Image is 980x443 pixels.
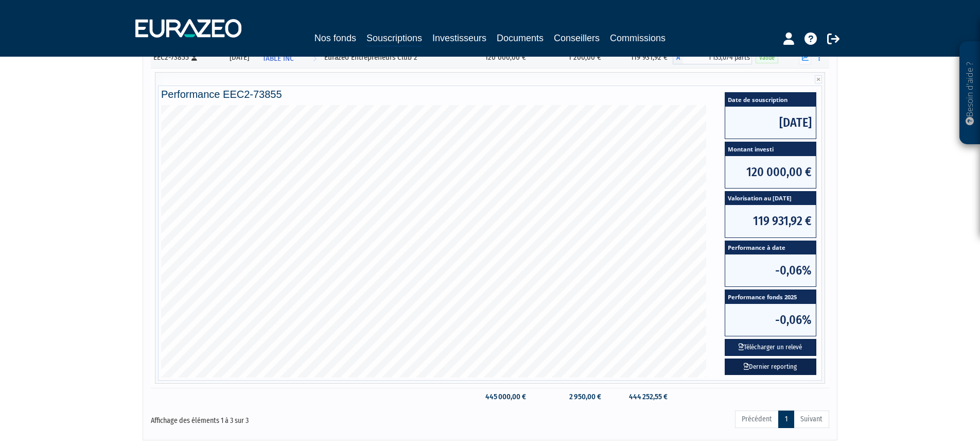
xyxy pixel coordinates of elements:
[554,31,600,45] a: Conseillers
[531,47,606,68] td: 1 200,00 €
[497,31,544,45] a: Documents
[262,49,294,68] span: TABLE INC
[673,51,683,64] span: A
[324,52,458,63] div: Eurazeo Entrepreneurs Club 2
[151,410,425,426] div: Affichage des éléments 1 à 3 sur 3
[366,31,422,47] a: Souscriptions
[606,388,673,406] td: 444 252,55 €
[314,31,356,45] a: Nos fonds
[610,31,666,45] a: Commissions
[725,359,816,376] a: Dernier reporting
[725,304,816,336] span: -0,06%
[725,142,816,156] span: Montant investi
[725,241,816,255] span: Performance à date
[683,51,752,64] span: 1 135,074 parts
[606,47,673,68] td: 119 931,92 €
[161,89,819,100] h4: Performance EEC2-73855
[756,53,778,63] span: Valide
[313,49,317,68] i: Voir l'investisseur
[725,254,816,286] span: -0,06%
[461,388,531,406] td: 445 000,00 €
[725,192,816,206] span: Valorisation au [DATE]
[725,93,816,107] span: Date de souscription
[135,19,241,38] img: 1732889491-logotype_eurazeo_blanc_rvb.png
[725,156,816,188] span: 120 000,00 €
[258,47,321,68] a: TABLE INC
[725,339,816,356] button: Télécharger un relevé
[153,52,217,63] div: EEC2-73855
[725,107,816,139] span: [DATE]
[432,31,486,45] a: Investisseurs
[964,47,976,140] p: Besoin d'aide ?
[725,205,816,237] span: 119 931,92 €
[224,52,255,63] div: [DATE]
[725,290,816,304] span: Performance fonds 2025
[461,47,531,68] td: 120 000,00 €
[531,388,606,406] td: 2 950,00 €
[778,411,794,428] a: 1
[191,55,197,61] i: [Français] Personne physique
[673,51,752,64] div: A - Eurazeo Entrepreneurs Club 2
